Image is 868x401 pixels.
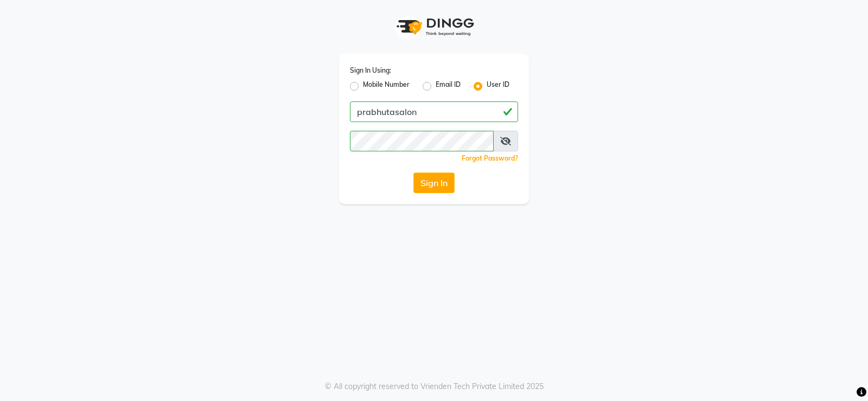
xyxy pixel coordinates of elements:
[350,131,494,151] input: Username
[462,154,518,162] a: Forgot Password?
[350,66,391,75] label: Sign In Using:
[363,80,410,93] label: Mobile Number
[413,173,455,193] button: Sign In
[391,11,477,43] img: logo1.svg
[350,101,518,122] input: Username
[436,80,461,93] label: Email ID
[487,80,509,93] label: User ID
